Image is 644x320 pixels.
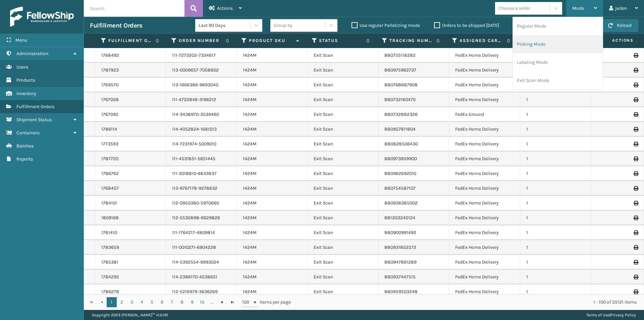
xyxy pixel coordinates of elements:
[384,215,415,221] a: 881203240124
[634,53,638,58] i: Print Label
[274,22,292,29] div: Group by
[243,67,257,73] a: 1424M
[634,97,638,102] i: Print Label
[389,38,433,44] label: Tracking Number
[243,244,257,250] a: 1424M
[634,127,638,132] i: Print Label
[498,5,530,12] div: Choose a seller
[308,225,378,240] td: Exit Scan
[634,201,638,205] i: Print Label
[449,166,520,181] td: FedEx Home Delivery
[520,107,591,122] td: 1
[101,96,119,103] a: 1767058
[242,299,252,306] span: 100
[101,244,119,251] a: 1783659
[166,211,237,225] td: 112-5530898-6629826
[101,229,117,236] a: 1781410
[16,64,28,70] span: Users
[308,151,378,166] td: Exit Scan
[101,67,119,74] a: 1787923
[207,297,217,307] a: ...
[308,255,378,270] td: Exit Scan
[634,275,638,279] i: Print Label
[243,156,257,162] a: 1424M
[101,82,118,88] a: 1769570
[243,111,257,117] a: 1424M
[449,122,520,137] td: FedEx Home Delivery
[634,171,638,176] i: Print Label
[137,297,147,307] a: 4
[520,255,591,270] td: 1
[449,181,520,196] td: FedEx Home Delivery
[308,166,378,181] td: Exit Scan
[384,126,416,132] a: 880957811804
[16,77,35,83] span: Products
[16,117,52,123] span: Shipment Status
[384,97,416,102] a: 880732160470
[243,185,257,191] a: 1424M
[101,200,117,207] a: 1784101
[634,112,638,117] i: Print Label
[217,5,233,11] span: Actions
[520,151,591,166] td: 1
[10,7,74,27] img: logo
[513,72,603,90] li: Exit Scan Mode
[602,19,638,32] button: Reload
[243,215,257,221] a: 1424M
[177,297,187,307] a: 8
[101,288,119,295] a: 1786278
[520,92,591,107] td: 1
[243,289,257,294] a: 1424M
[449,137,520,151] td: FedEx Home Delivery
[15,37,27,43] span: Menu
[308,78,378,92] td: Exit Scan
[384,244,416,250] a: 880931852572
[384,200,418,206] a: 880936385002
[449,92,520,107] td: FedEx Home Delivery
[384,111,418,117] a: 880732882326
[166,92,237,107] td: 111-4722846-3196212
[308,122,378,137] td: Exit Scan
[449,107,520,122] td: FedEx Ground
[634,156,638,161] i: Print Label
[449,78,520,92] td: FedEx Home Delivery
[147,297,157,307] a: 5
[634,216,638,220] i: Print Label
[243,82,257,88] a: 1424M
[220,300,225,305] span: Go to the next page
[634,260,638,265] i: Print Label
[384,67,416,73] a: 880975962737
[230,300,235,305] span: Go to the last page
[166,107,237,122] td: 114-3438970-3539460
[449,225,520,240] td: FedEx Home Delivery
[308,270,378,284] td: Exit Scan
[586,313,609,317] a: Terms of Use
[513,17,603,35] li: Regular Mode
[101,170,119,177] a: 1786762
[384,230,416,235] a: 880900991492
[243,126,257,132] a: 1424M
[243,259,257,265] a: 1424M
[101,126,117,133] a: 1786114
[243,171,257,176] a: 1424M
[449,196,520,211] td: FedEx Home Delivery
[243,274,257,280] a: 1424M
[610,313,636,317] a: Privacy Policy
[300,299,637,306] div: 1 - 100 of 55121 items
[101,274,119,280] a: 1784295
[243,230,257,235] a: 1424M
[520,225,591,240] td: 1
[101,52,119,59] a: 1768492
[16,51,48,56] span: Administration
[384,141,418,147] a: 880828506430
[308,48,378,63] td: Exit Scan
[449,63,520,78] td: FedEx Home Delivery
[166,137,237,151] td: 114-7231974-5009010
[243,200,257,206] a: 1424M
[243,52,257,58] a: 1424M
[634,245,638,250] i: Print Label
[166,63,237,78] td: 113-0009657-7058602
[520,166,591,181] td: 1
[101,185,119,192] a: 1768457
[513,53,603,72] li: Labeling Mode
